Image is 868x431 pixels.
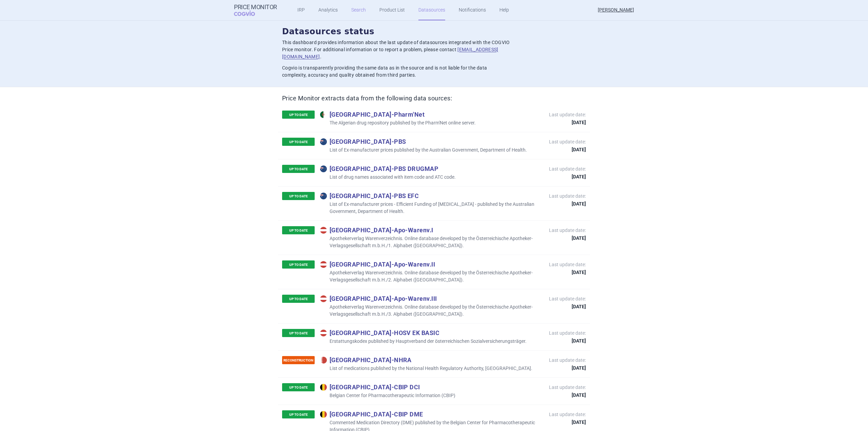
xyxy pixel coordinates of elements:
[282,165,315,173] p: UP TO DATE
[320,111,327,118] img: Algeria
[549,295,586,309] p: Last update date:
[320,269,542,283] p: Apothekerverlag Warenverzeichnis. Online database developed by the Österreichische Apotheker-Verl...
[320,338,527,345] p: Erstattungskodex published by Hauptverband der österreichischen Sozialversicherungsträger.
[549,304,586,309] strong: [DATE]
[282,26,586,38] h2: Datasources status
[320,260,542,268] p: [GEOGRAPHIC_DATA] - Apo-Warenv.II
[282,226,315,234] p: UP TO DATE
[282,64,510,79] p: Cogvio is transparently providing the same data as in the source and is not liable for the data c...
[320,193,327,199] img: Australia
[549,411,586,425] p: Last update date:
[320,235,542,249] p: Apothekerverlag Warenverzeichnis. Online database developed by the Österreichische Apotheker-Verl...
[282,192,315,200] p: UP TO DATE
[549,270,586,275] strong: [DATE]
[549,227,586,240] p: Last update date:
[320,201,542,215] p: List of Ex-manufacturer prices - Efficient Funding of [MEDICAL_DATA] - published by the Australia...
[320,165,456,172] p: [GEOGRAPHIC_DATA] - PBS DRUGMAP
[320,192,542,199] p: [GEOGRAPHIC_DATA] - PBS EFC
[282,383,315,391] p: UP TO DATE
[320,174,456,181] p: List of drug names associated with item code and ATC code.
[320,295,327,302] img: Austria
[549,420,586,425] strong: [DATE]
[549,165,586,179] p: Last update date:
[320,119,476,126] p: The Algerian drug repository published by the Pharm'Net online server.
[320,303,542,318] p: Apothekerverlag Warenverzeichnis. Online database developed by the Österreichische Apotheker-Verl...
[549,261,586,275] p: Last update date:
[282,260,315,269] p: UP TO DATE
[320,329,527,336] p: [GEOGRAPHIC_DATA] - HOSV EK BASIC
[549,138,586,152] p: Last update date:
[549,147,586,152] strong: [DATE]
[549,120,586,125] strong: [DATE]
[320,227,327,234] img: Austria
[234,4,277,17] a: Price MonitorCOGVIO
[549,338,586,343] strong: [DATE]
[549,357,586,370] p: Last update date:
[320,111,476,118] p: [GEOGRAPHIC_DATA] - Pharm'Net
[320,356,532,364] p: [GEOGRAPHIC_DATA] - NHRA
[320,384,327,391] img: Belgium
[320,295,542,302] p: [GEOGRAPHIC_DATA] - Apo-Warenv.III
[549,174,586,179] strong: [DATE]
[320,411,327,418] img: Belgium
[549,201,586,206] strong: [DATE]
[549,111,586,125] p: Last update date:
[320,410,542,418] p: [GEOGRAPHIC_DATA] - CBIP DME
[549,236,586,240] strong: [DATE]
[320,392,455,399] p: Belgian Center for Pharmacotherapeutic Information (CBIP)
[549,193,586,206] p: Last update date:
[282,39,510,60] p: This dashboard provides information about the last update of datasources integrated with the COGV...
[320,365,532,372] p: List of medications published by the National Health Regulatory Authority, [GEOGRAPHIC_DATA].
[320,261,327,268] img: Austria
[282,329,315,337] p: UP TO DATE
[549,330,586,343] p: Last update date:
[234,4,277,11] strong: Price Monitor
[320,138,327,145] img: Australia
[282,47,498,59] a: [EMAIL_ADDRESS][DOMAIN_NAME]
[549,366,586,370] strong: [DATE]
[282,138,315,146] p: UP TO DATE
[282,410,315,418] p: UP TO DATE
[549,384,586,397] p: Last update date:
[234,11,264,16] span: COGVIO
[320,146,527,154] p: List of Ex-manufacturer prices published by the Australian Government, Department of Health.
[282,295,315,303] p: UP TO DATE
[320,330,327,336] img: Austria
[320,226,542,234] p: [GEOGRAPHIC_DATA] - Apo-Warenv.I
[320,138,527,145] p: [GEOGRAPHIC_DATA] - PBS
[320,165,327,172] img: Australia
[320,357,327,364] img: Bahrain
[549,393,586,397] strong: [DATE]
[282,111,315,119] p: UP TO DATE
[320,383,455,391] p: [GEOGRAPHIC_DATA] - CBIP DCI
[282,94,586,102] h2: Price Monitor extracts data from the following data sources:
[282,356,315,364] p: RECONSTRUCTION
